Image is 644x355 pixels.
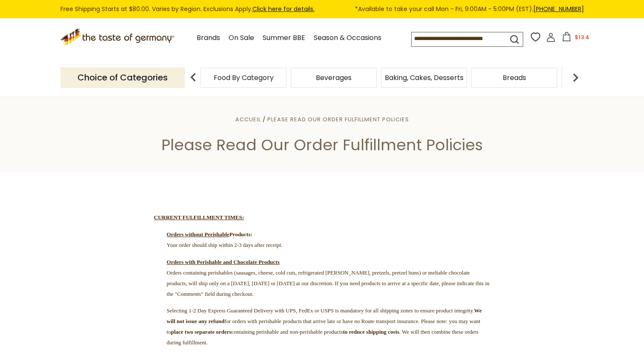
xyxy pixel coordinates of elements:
[167,307,482,346] span: for orders with perishable products that arrive late or have no Route transport insurance. Please...
[575,33,589,41] span: $13.4
[167,259,280,265] span: Orders with Perishable and Chocolate Products
[267,115,409,123] a: Please Read Our Order Fulfillment Policies
[557,32,593,45] button: $13.4
[197,32,220,44] a: Brands
[343,329,399,335] strong: to reduce shipping costs
[385,74,464,81] a: Baking, Cakes, Desserts
[154,214,244,220] strong: CURRENT FULFILLMENT TIMES:
[252,5,315,13] a: Click here for details.
[214,74,274,81] a: Food By Category
[26,135,618,155] h1: Please Read Our Order Fulfillment Policies
[185,69,202,86] img: previous arrow
[229,231,252,238] strong: Products:
[167,307,482,346] span: Selecting 1-2 Day Express Guaranteed Delivery with UPS, FedEx or USPS is mandatory for all shippi...
[229,32,254,44] a: On Sale
[263,32,305,44] a: Summer BBE
[567,69,584,86] img: next arrow
[167,242,283,248] span: Your order should ship within 2-3 days after receipt.
[235,115,260,123] a: Accueil
[60,67,185,88] p: Choice of Categories
[167,269,489,297] span: Orders containing perishables (sausages, cheese, cold cuts, refrigerated [PERSON_NAME], pretzels,...
[167,307,482,324] strong: We will not issue any refund
[533,5,584,13] a: [PHONE_NUMBER]
[171,329,232,335] strong: place two separate orders
[314,32,381,44] a: Season & Occasions
[355,4,584,14] span: *Available to take your call Mon - Fri, 9:00AM - 5:00PM (EST).
[60,4,584,14] div: Free Shipping Starts at $80.00. Varies by Region. Exclusions Apply.
[167,231,229,238] strong: Orders without Perishable
[503,74,526,81] a: Breads
[316,74,352,81] a: Beverages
